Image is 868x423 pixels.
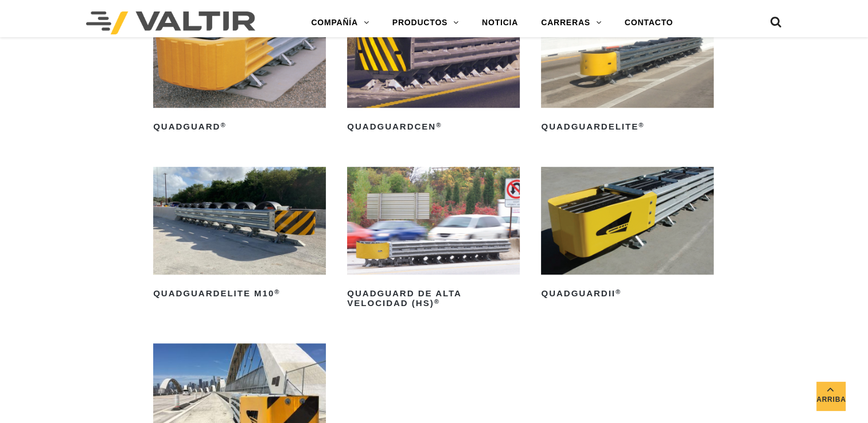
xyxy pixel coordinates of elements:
span: Arriba [816,393,845,406]
a: QuadGuardElite M10® [153,167,326,303]
font: QuadGuard Elite [541,122,639,131]
font: QuadGuard Elite M10 [153,288,274,298]
sup: ® [220,122,226,128]
a: QuadGuardII® [541,167,714,303]
sup: ® [436,122,442,128]
a: COMPAÑÍA [299,11,380,34]
a: QuadGuard de alta velocidad (HS)® [347,167,520,312]
sup: ® [434,298,440,305]
sup: ® [274,288,280,295]
sup: ® [639,122,644,128]
img: Valtir [86,11,255,34]
a: Arriba [816,382,845,410]
font: QuadGuard [153,122,220,131]
font: QuadGuard de alta velocidad (HS) [347,288,461,308]
font: QuadGuard CEN [347,122,436,131]
a: PRODUCTOS [381,11,470,34]
a: CONTACTO [613,11,684,34]
a: NOTICIA [470,11,530,34]
font: QuadGuard II [541,288,616,298]
sup: ® [616,288,621,295]
a: CARRERAS [530,11,613,34]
